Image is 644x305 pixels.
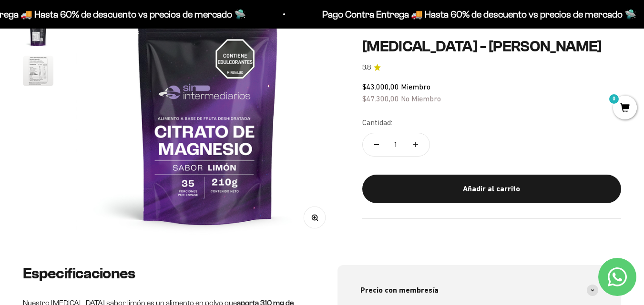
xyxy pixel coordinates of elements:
span: No Miembro [401,94,441,103]
span: Precio con membresía [360,284,439,296]
button: Ir al artículo 3 [23,56,53,89]
div: Reseñas de otros clientes [11,64,197,81]
img: Citrato de Magnesio - Sabor Limón [23,56,53,86]
button: Enviar [155,143,197,159]
button: Aumentar cantidad [402,133,429,156]
button: Añadir al carrito [362,175,621,203]
label: Cantidad: [362,117,392,129]
span: Enviar [156,143,196,159]
button: Reducir cantidad [363,133,390,156]
div: Un mejor precio [11,121,197,138]
p: Pago Contra Entrega 🚚 Hasta 60% de descuento vs precios de mercado 🛸 [322,7,636,22]
a: 0 [613,103,637,114]
h1: [MEDICAL_DATA] - [PERSON_NAME] [362,38,621,55]
span: $47.300,00 [362,94,399,103]
button: Ir al artículo 2 [23,18,53,51]
span: 3.8 [362,62,371,73]
span: Miembro [401,82,430,91]
div: Añadir al carrito [381,183,602,195]
img: Citrato de Magnesio - Sabor Limón [23,18,53,48]
mark: 0 [608,93,620,105]
p: ¿Qué te haría sentir más seguro de comprar este producto? [11,15,197,37]
h2: Especificaciones [23,265,307,282]
span: $43.000,00 [362,82,399,91]
div: Un video del producto [11,102,197,119]
div: Más información sobre los ingredientes [11,45,197,62]
div: Una promoción especial [11,83,197,100]
a: 3.83.8 de 5.0 estrellas [362,62,621,73]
